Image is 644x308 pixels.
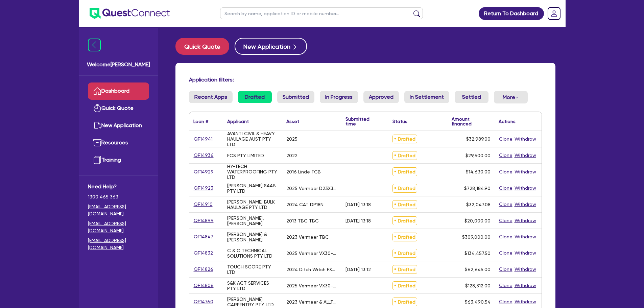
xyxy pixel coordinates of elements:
button: Clone [499,184,513,192]
a: QF14806 [193,282,214,289]
span: Drafted [392,249,417,258]
div: [PERSON_NAME] BULK HAULAGE PTY LTD [227,199,278,210]
a: Dashboard [88,82,149,100]
div: [DATE] 13:18 [345,218,371,223]
a: QF14826 [193,265,214,273]
input: Search by name, application ID or mobile number... [220,7,423,19]
span: $20,000.00 [464,218,491,223]
button: Withdraw [514,298,536,306]
button: Clone [499,151,513,159]
span: Drafted [392,135,417,143]
button: Clone [499,298,513,306]
a: Return To Dashboard [479,7,544,20]
button: Withdraw [514,233,536,241]
div: Actions [499,119,516,124]
div: 2025 [286,136,297,142]
div: 2025 Vermeer D23X30DRS3 [286,186,337,191]
img: quest-connect-logo-blue [90,8,170,19]
button: Clone [499,217,513,224]
button: Withdraw [514,249,536,257]
a: Quick Quote [175,38,235,55]
a: QF14832 [193,249,213,257]
span: $32,047.08 [466,202,491,207]
div: 2022 [286,153,297,158]
span: Need Help? [88,183,149,191]
a: QF14936 [193,151,214,159]
div: 2013 TBC TBC [286,218,319,223]
a: QF14899 [193,217,214,224]
a: Resources [88,134,149,151]
div: Asset [286,119,299,124]
div: HY-TECH WATERPROOFING PTY LTD [227,164,278,180]
div: S&K ACT SERVICES PTY LTD [227,280,278,291]
span: $29,500.00 [466,153,491,158]
button: Withdraw [514,200,536,208]
a: In Progress [320,91,358,103]
span: $134,457.50 [464,251,491,256]
span: Drafted [392,216,417,225]
span: $32,989.00 [466,136,491,142]
a: Settled [455,91,488,103]
button: Clone [499,265,513,273]
img: training [93,156,101,164]
div: C & C TECHNICAL SOLUTIONS PTY LTD [227,248,278,259]
button: Withdraw [514,282,536,289]
span: Drafted [392,265,417,274]
button: Clone [499,282,513,289]
div: 2025 Vermeer VX30-250 [286,251,337,256]
div: [PERSON_NAME], [PERSON_NAME] [227,215,278,226]
button: Quick Quote [175,38,229,55]
span: Welcome [PERSON_NAME] [87,61,150,69]
span: $63,490.54 [465,299,491,305]
img: icon-menu-close [88,39,101,51]
div: Loan # [193,119,208,124]
span: Drafted [392,281,417,290]
a: QF14910 [193,200,213,208]
a: Recent Apps [189,91,233,103]
img: quick-quote [93,104,101,112]
a: Quick Quote [88,100,149,117]
span: Drafted [392,298,417,306]
span: Drafted [392,167,417,176]
span: $309,000.00 [462,234,491,240]
button: Clone [499,168,513,176]
div: 2016 Linde TCB [286,169,321,174]
button: Clone [499,135,513,143]
div: 2023 Vermeer TBC [286,234,329,240]
div: Amount financed [452,117,491,126]
a: New Application [88,117,149,134]
div: TOUCH SCORE PTY LTD [227,264,278,275]
div: [PERSON_NAME] SAAB PTY LTD [227,183,278,194]
h4: Application filters: [189,76,542,83]
span: Drafted [392,200,417,209]
button: Withdraw [514,265,536,273]
a: QF14923 [193,184,214,192]
div: [PERSON_NAME] CARPENTRY PTY LTD [227,297,278,307]
button: Clone [499,233,513,241]
div: Status [392,119,407,124]
div: [PERSON_NAME] & [PERSON_NAME] [227,232,278,242]
button: Withdraw [514,217,536,224]
span: Drafted [392,233,417,241]
div: 2024 CAT DP18N [286,202,324,207]
a: In Settlement [404,91,449,103]
div: 2024 Ditch Witch FX20 [286,267,337,272]
button: Clone [499,200,513,208]
button: New Application [235,38,307,55]
a: QF14941 [193,135,213,143]
img: new-application [93,121,101,129]
div: AVANTI CIVIL & HEAVY HAULAGE AUST PTY LTD [227,131,278,147]
button: Dropdown toggle [494,91,528,103]
a: Submitted [277,91,314,103]
div: Applicant [227,119,249,124]
a: QF14847 [193,233,214,241]
button: Withdraw [514,168,536,176]
div: FCS PTY LIMITED [227,153,264,158]
span: $14,630.00 [466,169,491,174]
span: Drafted [392,151,417,160]
div: 2023 Vermeer & ALLTRADES VSK25-100G [286,299,337,305]
div: [DATE] 13:18 [345,202,371,207]
div: 2025 Vermeer VX30-250 [286,283,337,288]
div: [DATE] 13:12 [345,267,371,272]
